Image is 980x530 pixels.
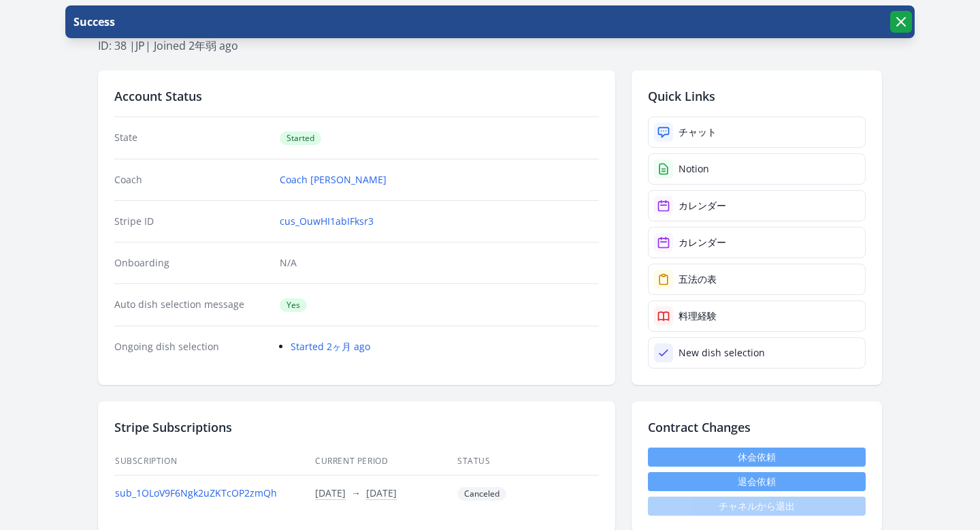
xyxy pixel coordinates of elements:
div: カレンダー [679,199,726,213]
dt: Coach [114,173,269,187]
th: Subscription [114,448,314,476]
h2: Account Status [114,87,599,106]
span: → [351,486,361,499]
button: [DATE] [366,486,397,500]
span: Canceled [457,487,506,501]
h2: Quick Links [648,87,866,106]
div: カレンダー [679,236,726,249]
div: New dish selection [679,346,765,360]
a: カレンダー [648,227,866,258]
span: Started [280,131,321,145]
span: Yes [280,298,307,312]
th: Status [457,448,599,476]
dt: Stripe ID [114,215,269,228]
p: Success [71,14,115,30]
a: Started 2ヶ月 ago [291,340,370,353]
span: チャネルから退出 [648,497,866,516]
a: チャット [648,116,866,148]
h2: Stripe Subscriptions [114,418,599,437]
button: 退会依頼 [648,472,866,491]
a: カレンダー [648,190,866,221]
h2: Contract Changes [648,418,866,437]
dt: Auto dish selection message [114,298,269,312]
a: 五法の表 [648,264,866,295]
th: Current Period [314,448,457,476]
dt: Onboarding [114,256,269,270]
a: 料理経験 [648,300,866,332]
p: N/A [280,256,599,270]
div: Notion [679,162,709,176]
a: sub_1OLoV9F6Ngk2uZKTcOP2zmQh [115,486,277,499]
div: 五法の表 [679,272,717,286]
span: jp [135,38,145,53]
dt: Ongoing dish selection [114,340,269,354]
div: 料理経験 [679,309,717,323]
a: 休会依頼 [648,448,866,467]
button: [DATE] [315,486,346,500]
a: cus_OuwHI1abIFksr3 [280,215,374,228]
div: チャット [679,125,717,139]
a: New dish selection [648,337,866,369]
a: Coach [PERSON_NAME] [280,173,387,187]
a: Notion [648,153,866,185]
dt: State [114,131,269,145]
